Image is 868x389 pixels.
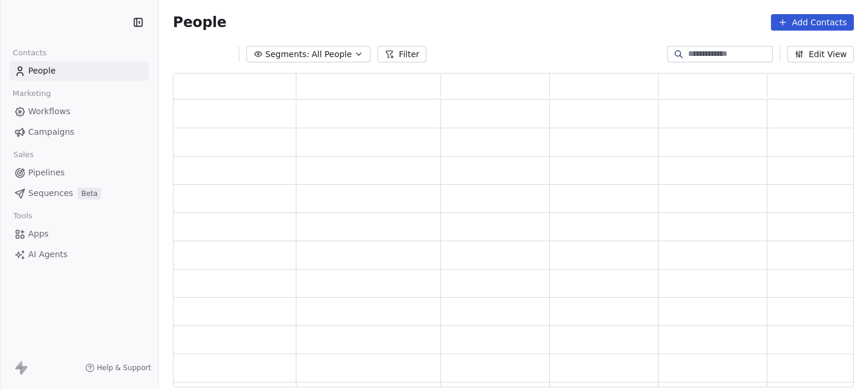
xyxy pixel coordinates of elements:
span: Campaigns [28,126,74,138]
a: AI Agents [9,245,149,264]
span: Apps [28,228,49,240]
a: SequencesBeta [9,184,149,203]
a: Workflows [9,102,149,121]
span: Beta [78,188,101,200]
span: Workflows [28,105,71,118]
span: Pipelines [28,167,65,179]
button: Add Contacts [771,14,854,31]
span: AI Agents [28,248,68,261]
span: People [28,65,56,77]
a: Help & Support [85,363,151,373]
button: Filter [378,46,426,62]
a: People [9,61,149,81]
a: Apps [9,224,149,244]
span: All People [312,48,352,61]
span: Marketing [8,85,56,102]
a: Campaigns [9,122,149,142]
a: Pipelines [9,163,149,182]
span: People [173,14,226,31]
span: Tools [8,207,37,225]
button: Edit View [787,46,854,62]
span: Segments: [265,48,309,61]
span: Help & Support [97,363,151,373]
span: Contacts [8,44,52,62]
span: Sales [8,146,39,164]
span: Sequences [28,187,73,200]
